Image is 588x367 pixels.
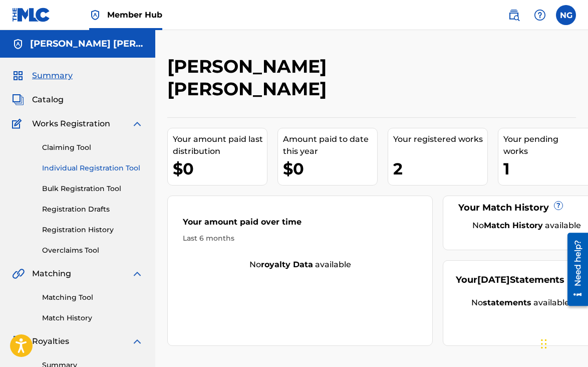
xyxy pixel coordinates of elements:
div: Amount paid to date this year [283,133,377,157]
span: [DATE] [477,274,510,285]
span: Member Hub [107,9,162,21]
a: Match History [42,313,143,323]
div: No available [168,259,432,271]
strong: statements [483,298,531,307]
img: Matching [12,268,25,280]
a: Registration History [42,225,143,235]
span: Works Registration [32,118,110,130]
a: Public Search [504,5,524,25]
img: Catalog [12,94,24,106]
span: Summary [32,70,73,82]
span: Catalog [32,94,64,106]
img: expand [131,118,143,130]
img: Royalties [12,335,24,347]
strong: Match History [484,221,543,230]
img: expand [131,335,143,347]
div: Your amount paid over time [183,216,417,233]
div: Your registered works [393,133,487,145]
div: $0 [173,157,267,180]
span: Royalties [32,335,69,347]
div: Your Match History [456,201,585,215]
a: Matching Tool [42,292,143,303]
div: Your Statements [456,273,564,287]
a: Individual Registration Tool [42,163,143,173]
span: ? [554,202,562,210]
img: expand [131,268,143,280]
img: Summary [12,70,24,82]
img: Top Rightsholder [89,9,101,21]
div: Help [530,5,550,25]
a: SummarySummary [12,70,73,82]
img: search [508,9,520,21]
a: CatalogCatalog [12,94,64,106]
a: Claiming Tool [42,142,143,153]
h5: Nicole Benet Graham [30,38,143,50]
a: Bulk Registration Tool [42,183,143,194]
div: User Menu [556,5,576,25]
div: No available [468,220,585,232]
img: MLC Logo [12,8,51,22]
img: Works Registration [12,118,25,130]
strong: royalty data [261,260,313,269]
a: Overclaims Tool [42,245,143,256]
iframe: Resource Center [560,229,588,309]
img: Accounts [12,38,24,50]
div: Drag [541,329,547,359]
a: Registration Drafts [42,204,143,215]
div: Your amount paid last distribution [173,133,267,157]
div: $0 [283,157,377,180]
div: 2 [393,157,487,180]
div: Last 6 months [183,233,417,244]
div: No available [456,297,585,309]
img: help [534,9,546,21]
iframe: Chat Widget [538,319,588,367]
span: Matching [32,268,71,280]
h2: [PERSON_NAME] [PERSON_NAME] [167,55,482,100]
